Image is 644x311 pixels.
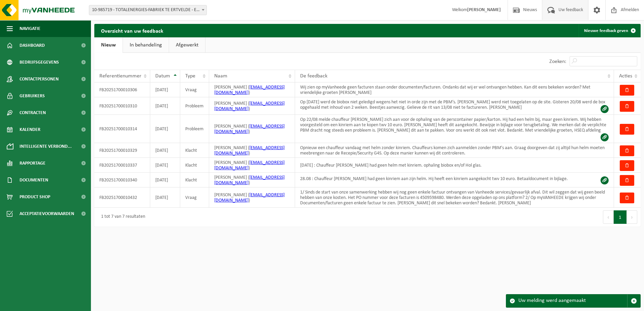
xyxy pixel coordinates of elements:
[20,188,50,205] span: Product Shop
[295,97,614,115] td: Op [DATE] werd de biobox niet geledigd wegens het niet in orde zijn met de PBM’s. [PERSON_NAME] w...
[295,82,614,97] td: Wij zien op myVanheede geen facturen staan onder documenten/facturen. Ondanks dat wij er wel ontv...
[549,59,566,64] label: Zoeken:
[20,20,40,37] span: Navigatie
[180,143,209,158] td: Klacht
[619,73,632,79] span: Acties
[180,115,209,143] td: Probleem
[214,175,285,185] a: [EMAIL_ADDRESS][DOMAIN_NAME]
[214,193,285,203] a: [EMAIL_ADDRESS][DOMAIN_NAME]
[89,5,206,15] span: 10-985719 - TOTALENERGIES-FABRIEK TE ERTVELDE - ERTVELDE
[579,24,640,37] a: Nieuwe feedback geven
[20,172,48,188] span: Documenten
[627,210,637,224] button: Next
[94,173,150,187] td: FB20251700010340
[614,210,627,224] button: 1
[209,82,295,97] td: [PERSON_NAME] ( )
[20,88,45,104] span: Gebruikers
[295,173,614,187] td: 28.08 : Chauffeur [PERSON_NAME] had geen kinriem aan zijn helm. Hij heeft een kinriem aangekocht ...
[209,115,295,143] td: [PERSON_NAME] ( )
[155,73,170,79] span: Datum
[94,143,150,158] td: FB20251700010329
[209,158,295,173] td: [PERSON_NAME] ( )
[20,104,46,121] span: Contracten
[214,73,227,79] span: Naam
[214,101,285,111] a: [EMAIL_ADDRESS][DOMAIN_NAME]
[94,187,150,208] td: FB20251700010432
[214,124,285,134] a: [EMAIL_ADDRESS][DOMAIN_NAME]
[169,37,205,53] a: Afgewerkt
[20,37,45,54] span: Dashboard
[150,187,180,208] td: [DATE]
[209,187,295,208] td: [PERSON_NAME] ( )
[180,187,209,208] td: Vraag
[94,158,150,173] td: FB20251700010337
[603,210,614,224] button: Previous
[295,143,614,158] td: Opnieuw een chauffeur vandaag met helm zonder kinriem. Chauffeurs komen zich aanmelden zonder PBM...
[99,73,141,79] span: Referentienummer
[295,187,614,208] td: 1/ Sinds de start van onze samenwerking hebben wij nog geen enkele factuur ontvangen van Vanheede...
[214,145,285,156] a: [EMAIL_ADDRESS][DOMAIN_NAME]
[89,5,207,15] span: 10-985719 - TOTALENERGIES-FABRIEK TE ERTVELDE - ERTVELDE
[209,173,295,187] td: [PERSON_NAME] ( )
[20,121,40,138] span: Kalender
[20,155,45,172] span: Rapportage
[94,97,150,115] td: FB20251700010310
[150,173,180,187] td: [DATE]
[185,73,195,79] span: Type
[20,138,72,155] span: Intelligente verbond...
[295,115,614,143] td: Op 22/08 melde chauffeur [PERSON_NAME] zich aan voor de ophaling van de perscontainer papier/kart...
[150,97,180,115] td: [DATE]
[94,115,150,143] td: FB20251700010314
[214,85,285,95] a: [EMAIL_ADDRESS][DOMAIN_NAME]
[150,115,180,143] td: [DATE]
[150,158,180,173] td: [DATE]
[180,158,209,173] td: Klacht
[180,173,209,187] td: Klacht
[123,37,169,53] a: In behandeling
[94,37,123,53] a: Nieuw
[20,205,74,222] span: Acceptatievoorwaarden
[467,7,501,12] strong: [PERSON_NAME]
[150,82,180,97] td: [DATE]
[209,97,295,115] td: [PERSON_NAME] ( )
[98,211,145,223] div: 1 tot 7 van 7 resultaten
[295,158,614,173] td: [DATE] : Chauffeur [PERSON_NAME] had geen helm met kinriem. ophaling biobox en/of Hol glas.
[300,73,327,79] span: De feedback
[214,160,285,171] a: [EMAIL_ADDRESS][DOMAIN_NAME]
[180,82,209,97] td: Vraag
[94,82,150,97] td: FB20251700010306
[209,143,295,158] td: [PERSON_NAME] ( )
[20,54,59,71] span: Bedrijfsgegevens
[180,97,209,115] td: Probleem
[20,71,59,88] span: Contactpersonen
[94,24,170,37] h2: Overzicht van uw feedback
[150,143,180,158] td: [DATE]
[518,295,627,307] div: Uw melding werd aangemaakt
